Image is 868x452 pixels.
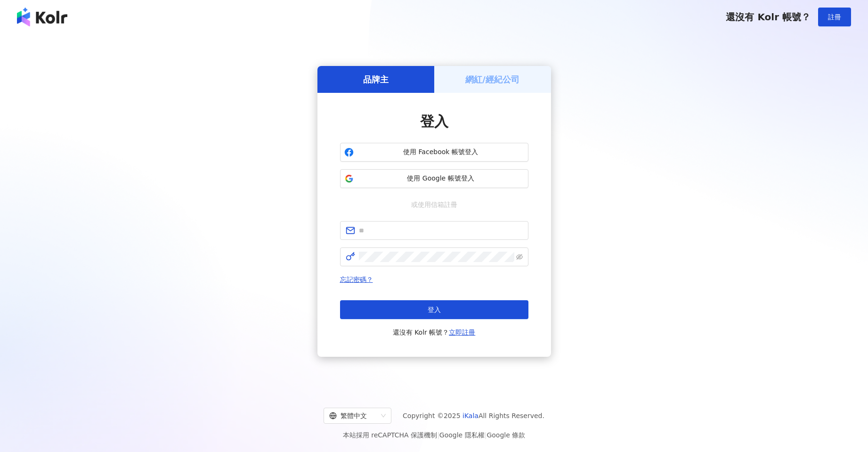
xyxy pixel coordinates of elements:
span: 還沒有 Kolr 帳號？ [393,327,476,338]
span: | [485,431,487,439]
span: 登入 [428,306,441,313]
img: logo [17,8,67,26]
a: 忘記密碼？ [340,276,373,283]
h5: 品牌主 [363,74,389,85]
h5: 網紅/經紀公司 [465,74,519,85]
a: 立即註冊 [449,329,475,336]
span: 使用 Facebook 帳號登入 [357,148,524,157]
span: Copyright © 2025 All Rights Reserved. [403,410,544,421]
button: 使用 Google 帳號登入 [340,169,528,188]
span: 註冊 [828,13,841,21]
span: | [437,431,439,439]
span: 本站採用 reCAPTCHA 保護機制 [343,429,525,441]
span: 還沒有 Kolr 帳號？ [726,11,811,23]
button: 登入 [340,300,528,319]
a: Google 條款 [487,431,525,439]
button: 註冊 [818,8,851,26]
span: 使用 Google 帳號登入 [357,174,524,183]
span: 或使用信箱註冊 [405,199,464,210]
a: Google 隱私權 [439,431,485,439]
button: 使用 Facebook 帳號登入 [340,143,528,162]
span: eye-invisible [516,254,523,260]
a: iKala [462,412,479,419]
div: 繁體中文 [329,408,377,423]
span: 登入 [420,113,448,130]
